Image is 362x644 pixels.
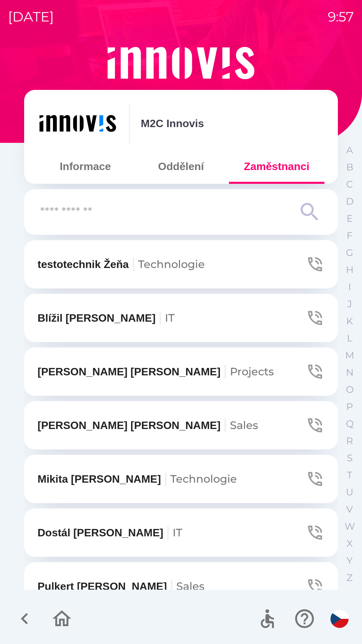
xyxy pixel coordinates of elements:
img: ef454dd6-c04b-4b09-86fc-253a1223f7b7.png [38,103,118,144]
span: Technologie [170,472,237,485]
p: [PERSON_NAME] [PERSON_NAME] [38,417,258,433]
p: testotechnik Žeňa [38,256,205,272]
button: [PERSON_NAME] [PERSON_NAME]Projects [24,347,338,396]
p: [DATE] [8,7,54,27]
button: testotechnik ŽeňaTechnologie [24,240,338,288]
button: Zaměstnanci [229,154,324,178]
button: Mikita [PERSON_NAME]Technologie [24,455,338,503]
span: IT [165,311,175,324]
button: Dostál [PERSON_NAME]IT [24,508,338,557]
p: Pulkert [PERSON_NAME] [38,578,204,594]
p: Mikita [PERSON_NAME] [38,471,237,487]
button: Oddělení [133,154,229,178]
button: [PERSON_NAME] [PERSON_NAME]Sales [24,401,338,449]
p: Dostál [PERSON_NAME] [38,525,182,541]
img: cs flag [330,610,349,628]
button: Pulkert [PERSON_NAME]Sales [24,562,338,610]
span: IT [173,526,182,539]
span: Projects [230,365,274,378]
button: Informace [38,154,133,178]
img: Logo [24,47,338,79]
span: Sales [176,580,204,593]
p: [PERSON_NAME] [PERSON_NAME] [38,364,274,380]
p: Blížil [PERSON_NAME] [38,310,175,326]
p: M2C Innovis [141,115,204,131]
span: Sales [230,419,258,432]
p: 9:57 [328,7,354,27]
button: Blížil [PERSON_NAME]IT [24,294,338,342]
span: Technologie [138,258,205,271]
